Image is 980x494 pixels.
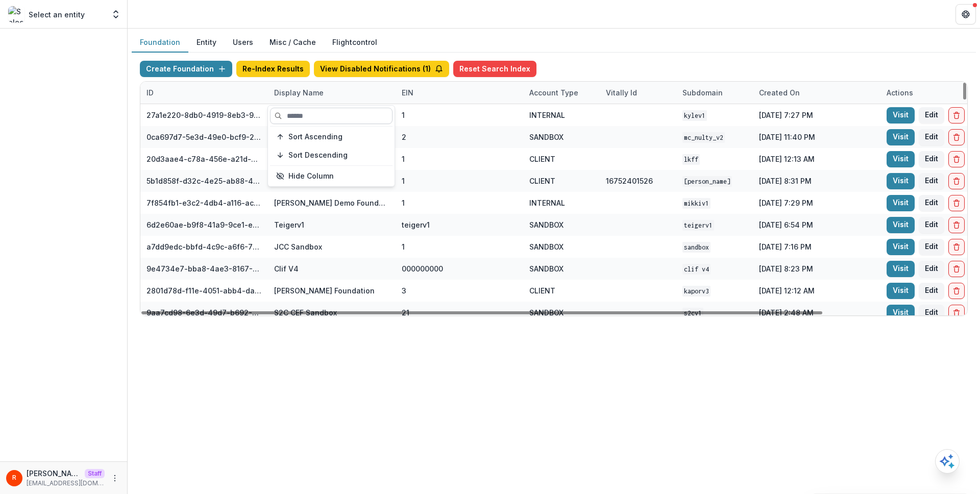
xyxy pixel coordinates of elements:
div: Created on [753,82,880,104]
div: 1 [402,154,405,164]
div: a7dd9edc-bbfd-4c9c-a6f6-76d0743bf1cd [146,241,262,252]
div: [PERSON_NAME] Foundation [274,285,375,296]
div: 9e4734e7-bba8-4ae3-8167-95d86cec7b4b [146,263,262,274]
button: Edit [919,305,944,321]
div: Vitally Id [600,82,676,104]
div: Clif V4 [274,263,299,274]
div: Display Name [268,82,396,104]
a: Visit [887,129,915,145]
div: EIN [396,87,420,98]
a: Visit [887,305,915,321]
div: [DATE] 7:16 PM [753,236,880,258]
div: ID [140,82,268,104]
div: SANDBOX [529,132,563,142]
div: EIN [396,82,523,104]
code: sandbox [682,242,710,253]
button: Delete Foundation [948,239,965,255]
a: Visit [887,107,915,123]
button: Entity [188,33,225,53]
div: SANDBOX [529,307,563,318]
div: 21 [402,307,409,318]
div: Account Type [523,82,600,104]
button: Edit [919,239,944,255]
div: CLIENT [529,154,555,164]
div: 27a1e220-8db0-4919-8eb3-9f29ee33f7b0 [146,110,262,120]
div: 1 [402,176,405,186]
button: Edit [919,173,944,189]
p: [EMAIL_ADDRESS][DOMAIN_NAME] [27,479,105,488]
div: [DATE] 12:13 AM [753,148,880,170]
button: Foundation [132,33,188,53]
div: 2801d78d-f11e-4051-abb4-dab00da98882 [146,285,262,296]
button: Edit [919,195,944,211]
div: S2C CEF Sandbox [274,307,337,318]
div: teigerv1 [402,219,430,230]
div: 16752401526 [606,176,653,186]
code: kylev1 [682,110,707,121]
button: Edit [919,283,944,299]
button: Delete Foundation [948,283,965,299]
a: Visit [887,151,915,167]
code: mikkiv1 [682,198,710,209]
button: Sort Ascending [270,129,393,145]
button: Open entity switcher [109,4,123,24]
code: teigerv1 [682,220,714,231]
div: Vitally Id [600,87,643,98]
div: 7f854fb1-e3c2-4db4-a116-aca576521abc [146,197,262,208]
code: lkff [682,154,700,165]
button: Get Help [955,4,976,24]
div: 2 [402,132,406,142]
button: Delete Foundation [948,107,965,123]
span: Sort Descending [288,151,348,160]
div: Created on [753,87,806,98]
button: Delete Foundation [948,261,965,277]
div: Raj [12,475,16,481]
div: Subdomain [676,82,753,104]
code: Clif V4 [682,264,710,275]
div: 3 [402,285,406,296]
div: [DATE] 7:29 PM [753,192,880,214]
button: Delete Foundation [948,151,965,167]
div: JCC Sandbox [274,241,322,252]
button: Re-Index Results [236,61,310,77]
button: Open AI Assistant [935,449,960,474]
div: 5b1d858f-d32c-4e25-ab88-434536713791 [146,176,262,186]
span: Sort Ascending [288,133,342,141]
div: SANDBOX [529,263,563,274]
p: Select an entity [29,9,85,20]
a: Visit [887,217,915,233]
a: Visit [887,239,915,255]
img: Select an entity [8,6,24,22]
p: [PERSON_NAME] [27,468,81,479]
code: [PERSON_NAME] [682,176,732,187]
div: INTERNAL [529,197,565,208]
div: Account Type [523,87,584,98]
button: Users [225,33,261,53]
button: More [109,472,121,484]
div: INTERNAL [529,110,565,120]
div: 000000000 [402,263,443,274]
button: Edit [919,107,944,123]
code: kaporv3 [682,286,710,297]
div: 9aa7cd98-6e3d-49d7-b692-3e5f3d1facd4 [146,307,262,318]
div: CLIENT [529,176,555,186]
a: Visit [887,283,915,299]
button: Create Foundation [140,61,232,77]
div: Actions [880,87,919,98]
a: Visit [887,195,915,211]
a: Visit [887,173,915,189]
div: Subdomain [676,87,729,98]
button: Hide Column [270,168,393,184]
div: CLIENT [529,285,555,296]
div: [DATE] 8:23 PM [753,258,880,280]
button: Edit [919,151,944,167]
p: Staff [85,469,105,478]
button: Delete Foundation [948,173,965,189]
button: Edit [919,217,944,233]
